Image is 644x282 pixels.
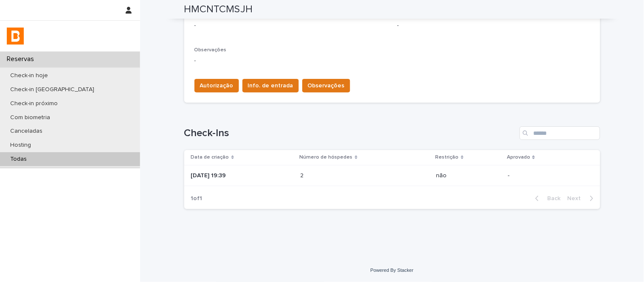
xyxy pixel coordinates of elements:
[308,81,345,90] span: Observações
[184,127,516,140] h1: Check-Ins
[3,72,55,79] p: Check-in hoje
[242,79,299,92] button: Info. de entrada
[301,170,306,179] p: 2
[3,100,65,107] p: Check-in próximo
[200,81,233,90] span: Autorização
[184,3,253,16] h2: HMCNTCMSJH
[191,153,229,162] p: Data de criação
[7,28,24,45] img: zVaNuJHRTjyIjT5M9Xd5
[3,114,57,121] p: Com biometria
[300,153,353,162] p: Número de hóspedes
[529,195,564,202] button: Back
[184,188,209,209] p: 1 of 1
[507,153,530,162] p: Aprovado
[191,172,294,179] p: [DATE] 19:39
[436,172,501,179] p: não
[194,79,239,92] button: Autorização
[520,126,600,140] input: Search
[564,195,600,202] button: Next
[568,195,586,201] span: Next
[397,21,590,30] p: -
[3,128,49,135] p: Canceladas
[194,21,387,30] p: -
[3,86,101,93] p: Check-in [GEOGRAPHIC_DATA]
[3,55,41,63] p: Reservas
[194,47,227,53] span: Observações
[302,79,350,92] button: Observações
[184,165,600,186] tr: [DATE] 19:3922 não-
[248,81,293,90] span: Info. de entrada
[543,195,561,201] span: Back
[371,268,413,273] a: Powered By Stacker
[3,156,34,163] p: Todas
[436,153,459,162] p: Restrição
[3,142,38,149] p: Hosting
[194,56,590,65] p: -
[508,172,586,179] p: -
